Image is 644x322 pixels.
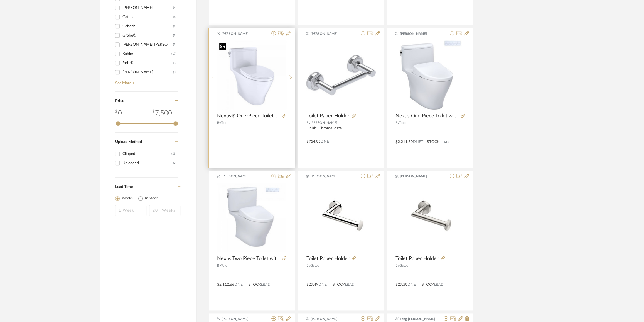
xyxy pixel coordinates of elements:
span: STOCK [427,139,439,145]
span: DNET [407,283,418,287]
div: 0 [115,108,122,118]
label: Weeks [122,196,133,201]
span: Nexus Two Piece Toilet with Washlet [217,256,280,262]
span: STOCK [249,282,261,288]
span: By [306,121,310,124]
div: (17) [171,49,176,58]
div: (4) [173,13,176,21]
img: Nexus Two Piece Toilet with Washlet [217,183,286,252]
div: (1) [173,40,176,49]
span: [PERSON_NAME] [310,121,337,124]
div: (3) [173,59,176,67]
div: Rohl® [122,59,173,67]
span: Nexus® One-Piece Toilet, 1.28 GPF, Elongated Bowl [217,113,280,119]
span: STOCK [333,282,345,288]
span: $27.50 [395,283,407,287]
span: DNET [321,140,331,144]
span: Toto [221,121,227,124]
span: [PERSON_NAME] [222,31,257,36]
div: Geberit [122,22,173,31]
span: Toilet Paper Holder [306,256,350,262]
span: Gatco [310,264,319,267]
span: Price [115,99,124,103]
span: [PERSON_NAME] [400,31,435,36]
img: Nexus® One-Piece Toilet, 1.28 GPF, Elongated Bowl [217,40,286,110]
span: Lead [434,283,444,287]
div: Gatco [122,13,173,21]
div: (65) [171,149,176,158]
span: $2,112.66 [217,283,234,287]
span: STOCK [422,282,434,288]
img: Toilet Paper Holder [306,55,376,95]
div: [PERSON_NAME] [122,68,173,77]
div: 0 [217,183,286,253]
span: [PERSON_NAME] [222,174,257,179]
span: [PERSON_NAME] [311,316,346,321]
span: DNET [234,283,245,287]
span: [PERSON_NAME] [311,174,346,179]
div: (7) [173,159,176,168]
span: [PERSON_NAME] [400,174,435,179]
span: Fang-[PERSON_NAME] [400,316,435,321]
img: Toilet Paper Holder [306,183,376,252]
span: [PERSON_NAME] [311,31,346,36]
span: Lead Time [115,185,133,189]
span: By [306,264,310,267]
div: 0 [306,40,376,110]
img: Toilet Paper Holder [395,183,465,252]
span: Gatco [399,264,408,267]
span: Toilet Paper Holder [395,256,439,262]
span: By [217,264,221,267]
span: Toilet Paper Holder [306,113,350,119]
a: See More + [114,77,178,86]
span: By [395,264,399,267]
div: Finish: Chrome Plate [306,126,376,135]
span: Toto [399,121,406,124]
div: (1) [173,22,176,31]
span: Lead [439,140,449,144]
span: Nexus One Piece Toilet with Washlet [395,113,459,119]
input: 1 Week [115,205,146,216]
span: DNET [413,140,423,144]
span: By [217,121,221,124]
span: DNET [318,283,329,287]
div: Grohe® [122,31,173,40]
div: (3) [173,68,176,77]
span: $2,211.50 [395,140,413,144]
div: [PERSON_NAME] [PERSON_NAME] [122,40,173,49]
div: Clipped [122,149,171,158]
span: [PERSON_NAME] [222,316,257,321]
div: (1) [173,31,176,40]
div: Kohler [122,49,171,58]
span: Lead [345,283,355,287]
div: [PERSON_NAME] [122,3,173,12]
span: Lead [261,283,271,287]
input: 20+ Weeks [149,205,180,216]
img: Nexus One Piece Toilet with Washlet [395,40,465,110]
div: Uploaded [122,159,173,168]
div: (4) [173,3,176,12]
div: 0 [217,40,286,110]
span: By [395,121,399,124]
span: $27.49 [306,283,318,287]
span: $754.05 [306,140,321,144]
label: In Stock [145,196,158,201]
span: Upload Method [115,140,142,144]
span: Toto [221,264,227,267]
div: 7,500 + [152,108,178,118]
